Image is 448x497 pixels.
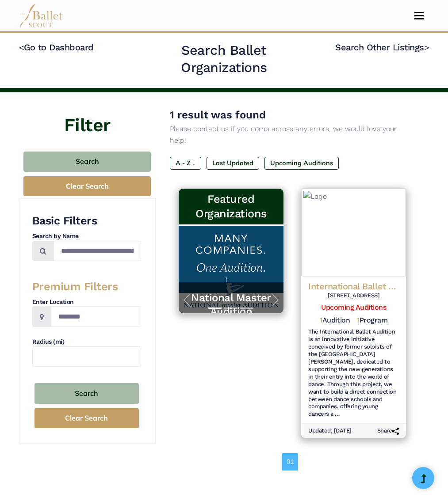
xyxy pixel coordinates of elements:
[301,189,406,277] img: Logo
[19,92,156,138] h4: Filter
[335,42,429,53] a: Search Other Listings>
[320,316,322,324] span: 1
[32,338,141,346] h4: Radius (mi)
[320,316,350,325] h5: Audition
[208,303,222,313] button: Slide 1
[51,306,141,327] input: Location
[170,109,266,121] span: 1 result was found
[34,383,139,404] button: Search
[282,453,303,470] nav: Page navigation example
[424,42,429,53] code: >
[32,232,141,241] h4: Search by Name
[19,42,24,53] code: <
[188,291,275,319] a: National Master Audition
[32,214,141,228] h3: Basic Filters
[170,157,201,169] label: A - Z ↓
[170,123,415,146] p: Please contact us if you come across any errors, we would love your help!
[264,157,339,169] label: Upcoming Auditions
[409,11,429,20] button: Toggle navigation
[34,408,139,428] button: Clear Search
[240,303,253,313] button: Slide 3
[186,192,276,221] h3: Featured Organizations
[32,298,141,307] h4: Enter Location
[308,281,399,292] h4: International Ballet Audition [GEOGRAPHIC_DATA]
[143,42,305,76] h2: Search Ballet Organizations
[357,316,360,324] span: 1
[357,316,387,325] h5: Program
[19,42,94,53] a: <Go to Dashboard
[321,303,386,311] a: Upcoming Auditions
[224,303,237,313] button: Slide 2
[282,453,298,470] a: 01
[23,176,151,196] button: Clear Search
[23,152,151,172] button: Search
[308,328,399,418] h6: The International Ballet Audition is an innovative initiative conceived by former soloists of the...
[308,292,399,300] h6: [STREET_ADDRESS]
[308,427,352,435] h6: Updated: [DATE]
[377,427,399,435] h6: Share
[207,157,259,169] label: Last Updated
[32,280,141,294] h3: Premium Filters
[54,241,141,262] input: Search by names...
